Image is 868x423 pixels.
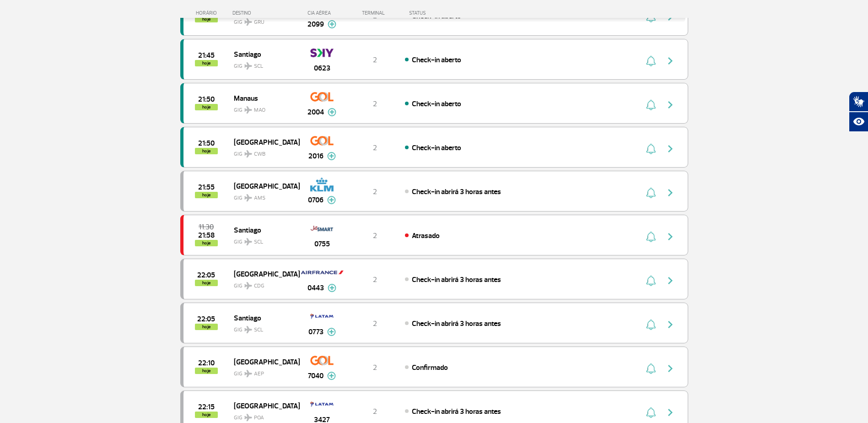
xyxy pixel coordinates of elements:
[234,189,292,202] span: GIG
[244,194,252,201] img: destiny_airplane.svg
[665,319,676,330] img: seta-direita-painel-voo.svg
[244,106,252,114] img: destiny_airplane.svg
[254,326,263,334] span: SCL
[198,96,215,103] span: 2025-08-26 21:50:00
[646,99,656,110] img: sino-painel-voo.svg
[198,360,215,366] span: 2025-08-26 22:10:00
[244,62,252,70] img: destiny_airplane.svg
[404,10,479,16] div: STATUS
[244,150,252,157] img: destiny_airplane.svg
[234,48,292,60] span: Santiago
[234,365,292,378] span: GIG
[198,52,215,59] span: 2025-08-26 21:45:00
[412,407,501,416] span: Check-in abrirá 3 horas antes
[198,184,215,190] span: 2025-08-26 21:55:00
[234,145,292,158] span: GIG
[327,328,336,336] img: mais-info-painel-voo.svg
[665,187,676,198] img: seta-direita-painel-voo.svg
[373,363,377,372] span: 2
[254,106,265,114] span: MAO
[412,187,501,196] span: Check-in abrirá 3 horas antes
[849,112,868,132] button: Abrir recursos assistivos.
[665,231,676,242] img: seta-direita-painel-voo.svg
[183,10,233,16] div: HORÁRIO
[195,412,218,418] span: hoje
[234,409,292,422] span: GIG
[327,196,336,204] img: mais-info-painel-voo.svg
[646,231,656,242] img: sino-painel-voo.svg
[195,368,218,374] span: hoje
[373,143,377,152] span: 2
[665,99,676,110] img: seta-direita-painel-voo.svg
[308,326,323,337] span: 0773
[665,407,676,418] img: seta-direita-painel-voo.svg
[232,10,299,16] div: DESTINO
[412,143,461,152] span: Check-in aberto
[254,194,265,202] span: AMS
[849,92,868,132] div: Plugin de acessibilidade da Hand Talk.
[308,151,323,162] span: 2016
[254,238,263,246] span: SCL
[665,275,676,286] img: seta-direita-painel-voo.svg
[195,148,218,154] span: hoje
[412,99,461,108] span: Check-in aberto
[254,62,263,70] span: SCL
[314,63,330,74] span: 0623
[244,370,252,377] img: destiny_airplane.svg
[254,282,264,290] span: CDG
[197,272,215,278] span: 2025-08-26 22:05:00
[646,319,656,330] img: sino-painel-voo.svg
[327,152,336,160] img: mais-info-painel-voo.svg
[234,277,292,290] span: GIG
[234,400,292,412] span: [GEOGRAPHIC_DATA]
[234,92,292,104] span: Manaus
[307,19,324,30] span: 2099
[234,321,292,334] span: GIG
[646,407,656,418] img: sino-painel-voo.svg
[412,231,440,240] span: Atrasado
[373,55,377,65] span: 2
[412,275,501,284] span: Check-in abrirá 3 horas antes
[195,324,218,330] span: hoje
[646,275,656,286] img: sino-painel-voo.svg
[849,92,868,112] button: Abrir tradutor de língua de sinais.
[198,232,215,239] span: 2025-08-26 21:58:00
[328,284,336,292] img: mais-info-painel-voo.svg
[234,180,292,192] span: [GEOGRAPHIC_DATA]
[328,20,336,28] img: mais-info-painel-voo.svg
[244,238,252,245] img: destiny_airplane.svg
[195,104,218,110] span: hoje
[234,233,292,246] span: GIG
[195,240,218,246] span: hoje
[254,370,264,378] span: AEP
[373,231,377,240] span: 2
[373,99,377,108] span: 2
[412,319,501,328] span: Check-in abrirá 3 horas antes
[198,404,215,410] span: 2025-08-26 22:15:00
[345,10,404,16] div: TERMINAL
[328,108,336,116] img: mais-info-painel-voo.svg
[665,143,676,154] img: seta-direita-painel-voo.svg
[234,136,292,148] span: [GEOGRAPHIC_DATA]
[307,107,324,118] span: 2004
[412,55,461,65] span: Check-in aberto
[646,363,656,374] img: sino-painel-voo.svg
[373,275,377,284] span: 2
[308,370,323,381] span: 7040
[665,363,676,374] img: seta-direita-painel-voo.svg
[234,101,292,114] span: GIG
[308,195,323,206] span: 0706
[254,150,265,158] span: CWB
[195,192,218,198] span: hoje
[234,57,292,70] span: GIG
[307,282,324,293] span: 0443
[195,280,218,286] span: hoje
[646,143,656,154] img: sino-painel-voo.svg
[314,239,330,249] span: 0755
[254,18,264,27] span: GRU
[646,55,656,66] img: sino-painel-voo.svg
[412,363,448,372] span: Confirmado
[244,282,252,289] img: destiny_airplane.svg
[244,414,252,421] img: destiny_airplane.svg
[254,414,264,422] span: POA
